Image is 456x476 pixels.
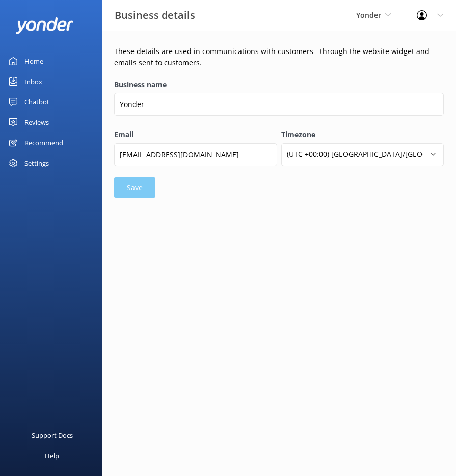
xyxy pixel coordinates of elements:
div: Home [24,51,43,71]
div: Chatbot [24,92,49,112]
div: Help [45,445,59,466]
img: yonder-white-logo.png [15,17,74,34]
h3: Business details [115,7,195,23]
div: Recommend [24,133,63,153]
label: Business name [114,79,444,90]
div: Reviews [24,112,49,133]
label: Timezone [281,129,444,140]
div: Settings [24,153,49,173]
label: Email [114,129,277,140]
span: Yonder [356,10,381,20]
div: Support Docs [32,425,73,445]
div: Inbox [24,71,42,92]
p: These details are used in communications with customers - through the website widget and emails s... [114,46,444,69]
